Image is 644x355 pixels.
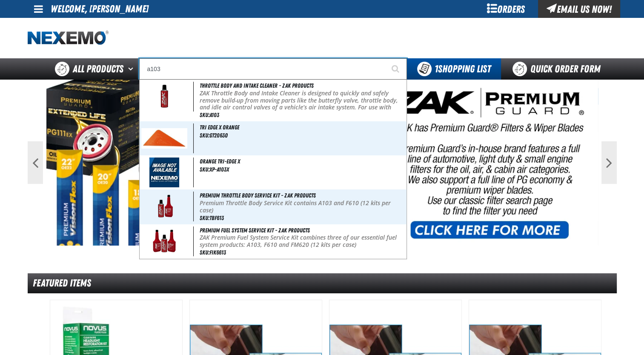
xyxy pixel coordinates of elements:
[200,158,240,165] span: Orange Tri-Edge X
[435,63,438,75] strong: 1
[200,200,404,214] p: Premium Throttle Body Service Kit contains A103 and F610 (12 kits per case)
[200,249,226,256] span: SKU:FIK6613
[46,80,598,246] img: PG Filters & Wipers
[200,132,228,139] span: SKU:GT2063O
[200,90,404,118] p: ZAK Throttle Body and Intake Cleaner is designed to quickly and safely remove build-up from movin...
[601,141,617,184] button: Next
[200,192,316,199] span: Premium Throttle Body Service Kit - ZAK Products
[200,124,239,131] span: Tri Edge X Orange
[125,58,139,80] button: Open All Products pages
[28,273,617,293] div: Featured Items
[200,82,314,89] span: Throttle Body and Intake Cleaner - ZAK Products
[139,58,407,80] input: Search
[145,226,184,256] img: 5b1158c140220172290161-fik6613_wo_nascar.png
[28,31,109,46] img: Nexemo logo
[200,166,229,173] span: SKU:XP-A103X
[149,157,179,187] img: missing_image.jpg
[141,128,188,149] img: 5b1158d444b89864321749-tri_edge_x_orange.jpg
[200,234,404,249] p: ZAK Premium Fuel System Service Kit combines three of our essential fuel system products: A103, F...
[73,61,123,77] span: All Products
[149,82,179,112] img: 5b357f2f59a53020959865-a103_wo_nascar.png
[200,227,310,234] span: Premium Fuel System Service Kit - ZAK Products
[145,192,184,221] img: 5b115816f21b8302828486-tbf613_0000_copy_preview.png
[28,141,43,184] button: Previous
[200,112,219,118] span: SKU:A103
[435,63,491,75] span: Shopping List
[501,58,616,80] a: Quick Order Form
[386,58,407,80] button: Start Searching
[200,215,224,221] span: SKU:TBF613
[407,58,501,80] button: You have 1 Shopping List. Open to view details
